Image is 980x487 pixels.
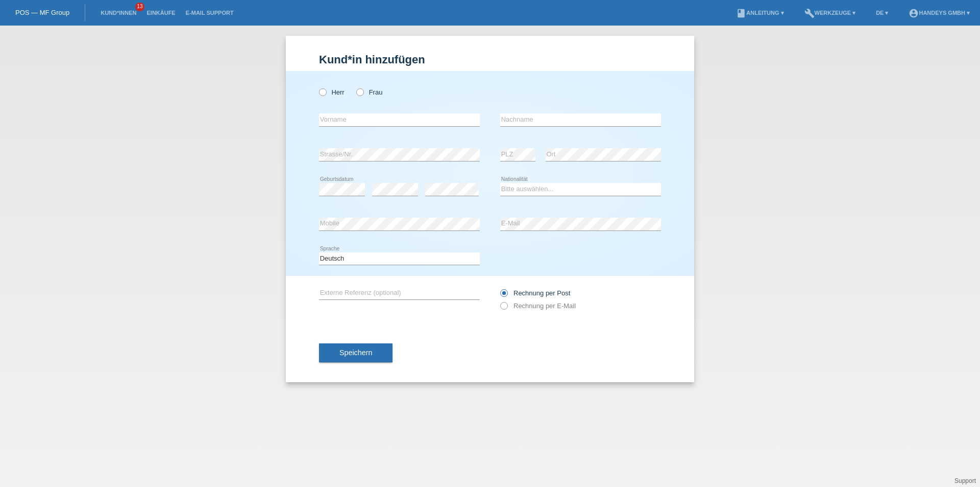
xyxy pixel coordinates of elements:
i: account_circle [909,8,919,18]
input: Herr [319,88,326,95]
i: build [804,8,815,18]
a: DE ▾ [871,10,893,16]
a: E-Mail Support [181,10,239,16]
input: Rechnung per E-Mail [500,302,507,315]
span: Speichern [339,349,372,357]
input: Frau [356,88,363,95]
a: buildWerkzeuge ▾ [799,10,861,16]
input: Rechnung per Post [500,289,507,302]
label: Rechnung per E-Mail [500,302,576,310]
button: Speichern [319,343,393,363]
h1: Kund*in hinzufügen [319,53,661,66]
label: Rechnung per Post [500,289,570,297]
a: bookAnleitung ▾ [731,10,789,16]
a: Support [954,477,976,484]
span: 13 [135,3,144,11]
i: book [736,8,746,18]
label: Herr [319,88,345,96]
a: Kund*innen [95,10,141,16]
label: Frau [356,88,382,96]
a: account_circleHandeys GmbH ▾ [903,10,975,16]
a: POS — MF Group [15,9,69,16]
a: Einkäufe [141,10,180,16]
